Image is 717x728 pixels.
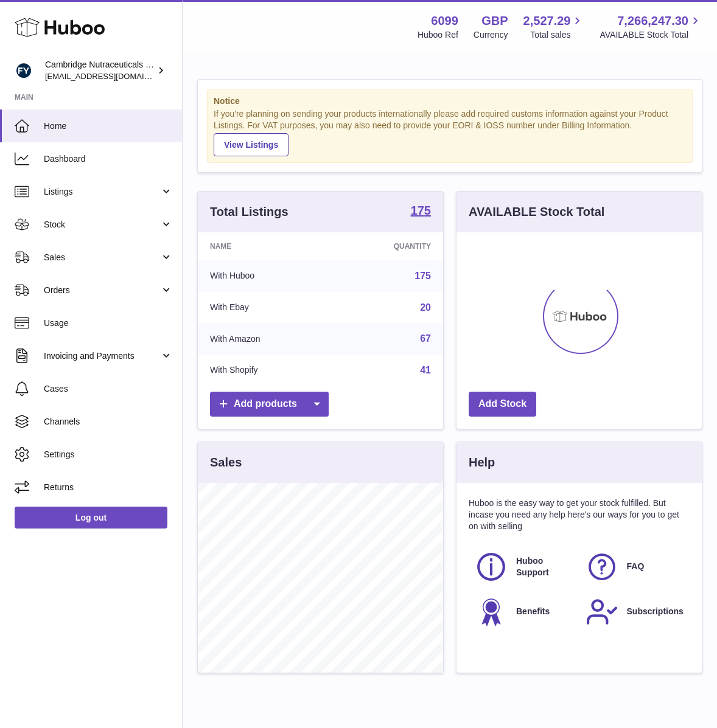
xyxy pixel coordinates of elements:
span: Invoicing and Payments [44,350,160,362]
a: Add Stock [469,392,536,417]
td: With Huboo [198,260,332,292]
span: Returns [44,482,173,493]
a: Add products [210,392,329,417]
span: Total sales [530,29,584,41]
a: 2,527.29 Total sales [523,13,585,41]
div: If you're planning on sending your products internationally please add required customs informati... [214,108,686,156]
td: With Shopify [198,355,332,386]
h3: AVAILABLE Stock Total [469,204,604,220]
span: Dashboard [44,153,173,165]
a: 41 [420,365,431,375]
span: Subscriptions [627,606,684,617]
h3: Help [469,454,495,471]
span: FAQ [627,561,645,572]
a: 67 [420,333,431,344]
h3: Total Listings [210,204,289,220]
a: Huboo Support [475,550,573,583]
span: Sales [44,252,160,263]
span: 7,266,247.30 [617,13,688,29]
div: Huboo Ref [418,29,458,41]
span: Orders [44,285,160,296]
p: Huboo is the easy way to get your stock fulfilled. But incase you need any help here's our ways f... [469,497,690,532]
span: Usage [44,317,173,329]
strong: 175 [411,204,431,217]
h3: Sales [210,454,242,471]
span: Home [44,120,173,132]
img: huboo@camnutra.com [15,61,33,80]
span: Settings [44,449,173,460]
a: Subscriptions [586,595,684,628]
span: Listings [44,186,160,198]
span: Benefits [516,606,550,617]
span: AVAILABLE Stock Total [600,29,702,41]
a: 175 [411,204,431,219]
span: 2,527.29 [523,13,571,29]
a: 175 [414,271,431,281]
th: Name [198,232,332,260]
strong: 6099 [431,13,458,29]
strong: Notice [214,95,686,107]
div: Cambridge Nutraceuticals Ltd [45,59,155,82]
span: Cases [44,383,173,395]
a: FAQ [586,550,684,583]
a: Benefits [475,595,573,628]
span: Huboo Support [516,555,572,578]
a: 20 [420,302,431,313]
span: Stock [44,219,160,231]
a: Log out [15,507,167,529]
a: 7,266,247.30 AVAILABLE Stock Total [600,13,702,41]
strong: GBP [481,13,508,29]
span: [EMAIL_ADDRESS][DOMAIN_NAME] [45,71,179,81]
span: Channels [44,416,173,428]
td: With Amazon [198,323,332,355]
div: Currency [474,29,508,41]
td: With Ebay [198,292,332,324]
a: View Listings [214,133,289,156]
th: Quantity [332,232,443,260]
